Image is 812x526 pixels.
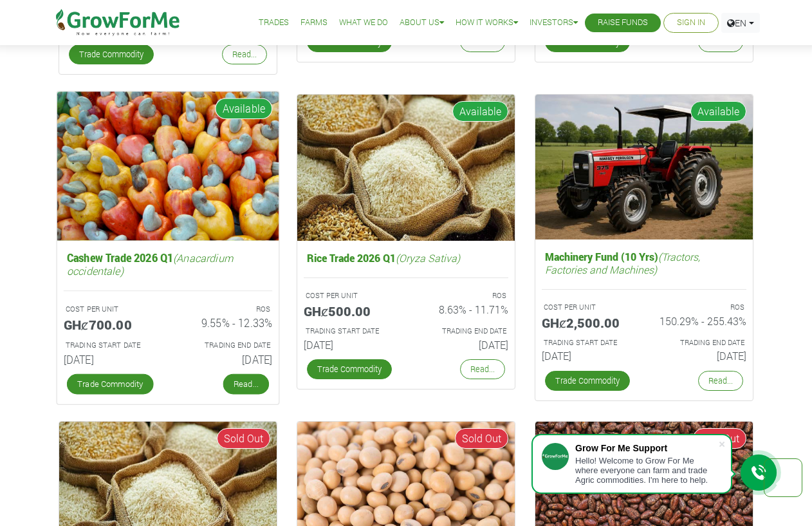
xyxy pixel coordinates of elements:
[542,350,634,362] h6: [DATE]
[456,16,518,30] a: How it Works
[677,16,705,30] a: Sign In
[418,290,506,301] p: ROS
[297,95,515,241] img: growforme image
[178,353,272,366] h6: [DATE]
[418,326,506,337] p: Estimated Trading End Date
[693,428,746,449] span: Sold Out
[545,250,700,276] i: (Tractors, Factories and Machines)
[690,101,746,122] span: Available
[542,247,746,278] h5: Machinery Fund (10 Yrs)
[64,249,272,280] h5: Cashew Trade 2026 Q1
[545,371,630,391] a: Trade Commodity
[339,16,388,30] a: What We Do
[57,92,279,241] img: growforme image
[598,16,648,30] a: Raise Funds
[67,374,154,395] a: Trade Commodity
[416,303,508,315] h6: 8.63% - 11.71%
[180,304,270,315] p: ROS
[460,359,505,379] a: Read...
[721,13,760,33] a: EN
[416,339,508,351] h6: [DATE]
[544,302,632,313] p: COST PER UNIT
[656,302,744,313] p: ROS
[180,340,270,351] p: Estimated Trading End Date
[307,359,392,379] a: Trade Commodity
[452,101,508,122] span: Available
[654,350,746,362] h6: [DATE]
[455,428,508,449] span: Sold Out
[178,317,272,330] h6: 9.55% - 12.33%
[304,303,396,319] h5: GHȼ500.00
[69,44,154,64] a: Trade Commodity
[575,443,718,453] div: Grow For Me Support
[66,340,156,351] p: Estimated Trading Start Date
[542,315,634,330] h5: GHȼ2,500.00
[67,251,233,277] i: (Anacardium occidentale)
[306,290,394,301] p: COST PER UNIT
[400,16,444,30] a: About Us
[64,317,158,332] h5: GHȼ700.00
[306,326,394,337] p: Estimated Trading Start Date
[654,315,746,327] h6: 150.29% - 255.43%
[304,249,508,267] h5: Rice Trade 2026 Q1
[575,456,718,485] div: Hello! Welcome to Grow For Me where everyone can farm and trade Agric commodities. I'm here to help.
[259,16,289,30] a: Trades
[396,251,460,265] i: (Oryza Sativa)
[222,44,267,64] a: Read...
[300,16,328,30] a: Farms
[217,428,270,449] span: Sold Out
[530,16,578,30] a: Investors
[656,337,744,348] p: Estimated Trading End Date
[698,371,743,391] a: Read...
[304,339,396,351] h6: [DATE]
[535,95,753,240] img: growforme image
[66,304,156,315] p: COST PER UNIT
[544,337,632,348] p: Estimated Trading Start Date
[223,374,269,395] a: Read...
[64,353,158,366] h6: [DATE]
[215,99,272,120] span: Available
